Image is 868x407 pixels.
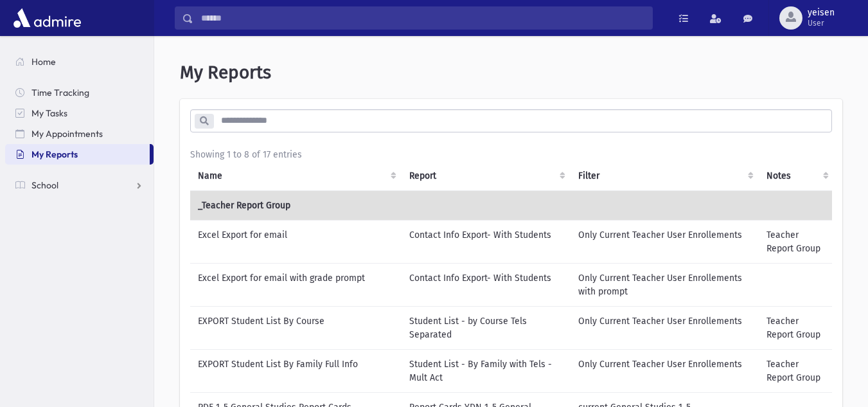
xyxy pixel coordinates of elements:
[190,161,402,191] th: Name: activate to sort column ascending
[759,349,834,392] td: Teacher Report Group
[31,128,103,140] span: My Appointments
[190,148,832,161] div: Showing 1 to 8 of 17 entries
[402,263,571,306] td: Contact Info Export- With Students
[5,82,154,103] a: Time Tracking
[190,306,402,349] td: EXPORT Student List By Course
[193,6,652,30] input: Search
[571,306,759,349] td: Only Current Teacher User Enrollements
[5,144,150,165] a: My Reports
[180,62,271,83] span: My Reports
[571,161,759,191] th: Filter : activate to sort column ascending
[5,123,154,144] a: My Appointments
[571,220,759,263] td: Only Current Teacher User Enrollements
[10,5,84,31] img: AdmirePro
[759,220,834,263] td: Teacher Report Group
[31,179,58,191] span: School
[31,56,56,68] span: Home
[808,8,835,18] span: yeisen
[5,175,154,195] a: School
[571,349,759,392] td: Only Current Teacher User Enrollements
[190,220,402,263] td: Excel Export for email
[759,161,834,191] th: Notes : activate to sort column ascending
[402,306,571,349] td: Student List - by Course Tels Separated
[402,161,571,191] th: Report: activate to sort column ascending
[5,51,154,72] a: Home
[31,87,89,98] span: Time Tracking
[402,220,571,263] td: Contact Info Export- With Students
[402,349,571,392] td: Student List - By Family with Tels - Mult Act
[31,107,67,119] span: My Tasks
[190,349,402,392] td: EXPORT Student List By Family Full Info
[808,18,835,28] span: User
[31,149,78,160] span: My Reports
[190,263,402,306] td: Excel Export for email with grade prompt
[190,190,834,220] td: _Teacher Report Group
[5,103,154,123] a: My Tasks
[759,306,834,349] td: Teacher Report Group
[571,263,759,306] td: Only Current Teacher User Enrollements with prompt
